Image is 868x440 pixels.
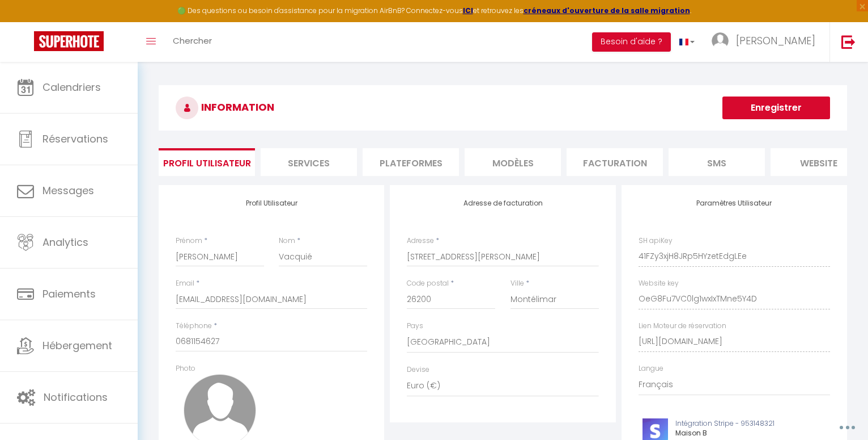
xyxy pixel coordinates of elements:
[176,236,202,246] label: Prénom
[159,85,847,131] h3: INFORMATION
[42,287,96,301] span: Paiements
[639,278,679,289] label: Website key
[639,199,830,207] h4: Paramètres Utilisateur
[639,363,663,374] label: Langue
[771,148,867,176] li: website
[567,148,663,176] li: Facturation
[176,321,212,332] label: Téléphone
[407,236,434,246] label: Adresse
[820,389,860,431] iframe: Chat
[42,132,108,146] span: Réservations
[42,183,94,198] span: Messages
[841,35,856,49] img: logout
[675,418,814,429] p: Intégration Stripe - 953148321
[639,321,726,332] label: Lien Moteur de réservation
[722,97,830,119] button: Enregistrer
[524,6,690,15] a: créneaux d'ouverture de la salle migration
[159,148,255,176] li: Profil Utilisateur
[176,199,367,207] h4: Profil Utilisateur
[42,235,88,249] span: Analytics
[639,236,673,246] label: SH apiKey
[42,338,112,353] span: Hébergement
[34,31,104,51] img: Super Booking
[9,5,43,39] button: Ouvrir le widget de chat LiveChat
[176,278,194,289] label: Email
[703,22,829,62] a: ... [PERSON_NAME]
[407,364,429,375] label: Devise
[463,6,473,15] a: ICI
[669,148,765,176] li: SMS
[279,236,295,246] label: Nom
[363,148,459,176] li: Plateformes
[44,390,108,404] span: Notifications
[261,148,357,176] li: Services
[164,22,220,62] a: Chercher
[42,80,101,94] span: Calendriers
[510,278,524,289] label: Ville
[712,32,729,49] img: ...
[675,428,707,438] span: Maison B
[465,148,561,176] li: MODÈLES
[736,33,815,48] span: [PERSON_NAME]
[407,278,449,289] label: Code postal
[176,363,195,374] label: Photo
[173,35,212,47] span: Chercher
[407,321,423,332] label: Pays
[592,32,671,52] button: Besoin d'aide ?
[407,199,598,207] h4: Adresse de facturation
